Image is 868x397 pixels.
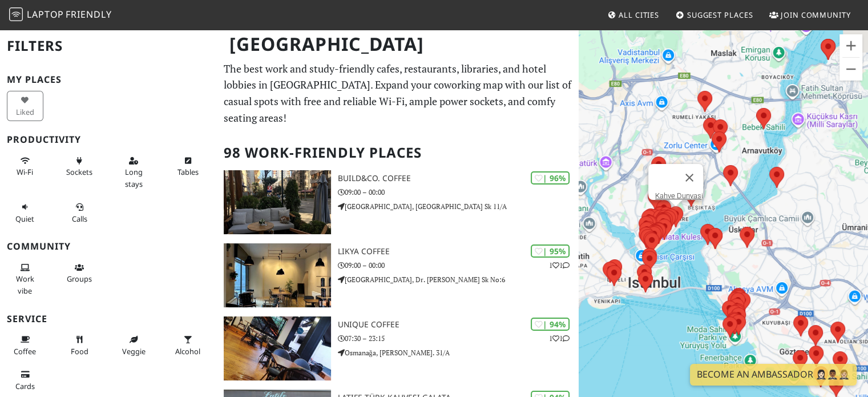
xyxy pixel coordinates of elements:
p: 1 1 [549,333,570,344]
span: Video/audio calls [72,214,87,224]
a: Likya Coffee | 95% 11 Likya Coffee 09:00 – 00:00 [GEOGRAPHIC_DATA], Dr. [PERSON_NAME] Sk No:6 [217,243,579,307]
button: Long stays [115,151,152,193]
a: Join Community [765,5,855,25]
span: Laptop [27,8,64,21]
span: Veggie [122,346,146,356]
p: Osmanağa, [PERSON_NAME]. 31/A [338,347,579,358]
p: [GEOGRAPHIC_DATA], Dr. [PERSON_NAME] Sk No:6 [338,274,579,285]
span: Suggest Places [687,10,753,20]
h3: Build&Co. Coffee [338,174,579,183]
span: Alcohol [175,346,200,356]
span: People working [16,274,34,295]
button: Coffee [7,330,43,360]
button: Close [676,164,703,191]
button: Veggie [115,330,152,360]
p: The best work and study-friendly cafes, restaurants, libraries, and hotel lobbies in [GEOGRAPHIC_... [224,61,572,126]
span: Join Community [781,10,851,20]
h1: [GEOGRAPHIC_DATA] [220,29,576,60]
h2: 98 Work-Friendly Places [224,135,572,170]
span: Food [71,346,88,356]
button: Wi-Fi [7,151,43,182]
span: Quiet [15,214,34,224]
h3: My Places [7,74,210,85]
h3: Likya Coffee [338,247,579,256]
p: 09:00 – 00:00 [338,260,579,271]
span: Coffee [14,346,36,356]
button: Quiet [7,198,43,228]
span: Work-friendly tables [177,167,199,177]
h3: Community [7,241,210,252]
div: | 95% [531,244,570,258]
img: LaptopFriendly [9,7,23,21]
h3: Service [7,314,210,324]
button: Cards [7,365,43,395]
span: All Cities [619,10,659,20]
a: All Cities [603,5,664,25]
button: Groups [61,258,98,288]
div: | 94% [531,318,570,331]
p: 1 1 [549,260,570,271]
img: Build&Co. Coffee [224,170,330,234]
span: Friendly [66,8,111,21]
a: Kahve Dunyasi [655,191,703,200]
a: Suggest Places [671,5,758,25]
button: Tables [169,151,206,182]
span: Power sockets [66,167,92,177]
a: Unique Coffee | 94% 11 Unique Coffee 07:30 – 23:15 Osmanağa, [PERSON_NAME]. 31/A [217,316,579,380]
h2: Filters [7,29,210,63]
a: LaptopFriendly LaptopFriendly [9,5,112,25]
img: Likya Coffee [224,243,330,307]
button: Calls [61,198,98,228]
button: Sockets [61,151,98,182]
span: Long stays [125,167,143,189]
button: Zoom out [839,58,862,81]
p: 07:30 – 23:15 [338,333,579,344]
img: Unique Coffee [224,316,330,380]
p: [GEOGRAPHIC_DATA], [GEOGRAPHIC_DATA] Sk 11/A [338,201,579,212]
button: Food [61,330,98,360]
button: Work vibe [7,258,43,300]
button: Alcohol [169,330,206,360]
a: Build&Co. Coffee | 96% Build&Co. Coffee 09:00 – 00:00 [GEOGRAPHIC_DATA], [GEOGRAPHIC_DATA] Sk 11/A [217,170,579,234]
h3: Productivity [7,134,210,145]
p: 09:00 – 00:00 [338,187,579,198]
button: Zoom in [839,34,862,57]
h3: Unique Coffee [338,320,579,330]
div: | 96% [531,171,570,185]
span: Credit cards [15,381,35,391]
span: Group tables [67,274,92,284]
span: Stable Wi-Fi [17,167,33,177]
